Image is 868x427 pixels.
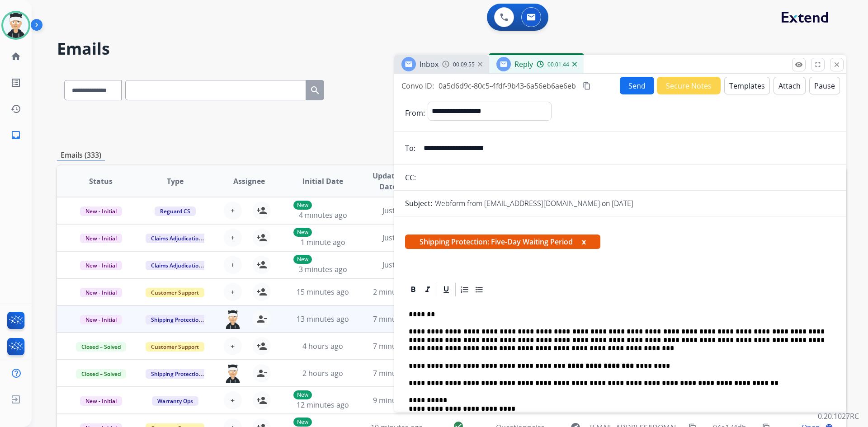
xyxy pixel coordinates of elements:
p: Subject: [405,198,432,209]
button: + [224,391,242,409]
span: New - Initial [80,261,122,270]
span: + [231,341,235,352]
span: 0a5d6d9c-80c5-4fdf-9b43-6a56eb6ae6eb [439,81,576,91]
span: 9 minutes ago [373,395,421,405]
span: Customer Support [146,342,204,352]
mat-icon: search [310,85,321,96]
span: 2 hours ago [302,368,343,378]
mat-icon: close [833,61,841,69]
button: + [224,229,242,247]
span: 2 minutes ago [373,287,421,297]
mat-icon: person_remove [256,368,267,379]
mat-icon: list_alt [10,77,21,88]
button: + [224,256,242,274]
span: 13 minutes ago [297,314,349,324]
span: 00:09:55 [453,61,475,68]
span: Just now [382,233,411,243]
mat-icon: person_add [256,286,267,297]
p: New [293,418,312,427]
p: Webform from [EMAIL_ADDRESS][DOMAIN_NAME] on [DATE] [435,198,633,209]
span: New - Initial [80,288,122,297]
div: Ordered List [458,283,472,296]
mat-icon: fullscreen [814,61,822,69]
mat-icon: person_add [256,395,267,406]
p: New [293,390,312,399]
span: 7 minutes ago [373,314,421,324]
span: 3 minutes ago [299,264,347,274]
h2: Emails [57,40,846,58]
img: agent-avatar [224,310,242,329]
mat-icon: remove_red_eye [795,61,803,69]
mat-icon: history [10,103,21,114]
span: Customer Support [146,288,204,297]
span: + [231,259,235,270]
span: + [231,232,235,243]
span: New - Initial [80,396,122,406]
p: New [293,255,312,264]
span: 7 minutes ago [373,341,421,351]
button: Pause [809,77,840,94]
p: New [293,228,312,237]
button: + [224,337,242,355]
span: + [231,205,235,216]
p: Emails (333) [57,150,105,161]
p: 0.20.1027RC [818,411,859,422]
p: CC: [405,172,416,183]
img: avatar [3,13,28,38]
span: 15 minutes ago [297,287,349,297]
span: Type [167,176,184,187]
mat-icon: content_copy [583,82,591,90]
span: Status [89,176,113,187]
p: New [293,201,312,210]
span: Inbox [420,59,439,69]
button: Templates [724,77,770,94]
p: From: [405,108,425,118]
span: Just now [382,206,411,216]
span: 7 minutes ago [373,368,421,378]
button: Secure Notes [657,77,721,94]
mat-icon: person_add [256,341,267,352]
span: Closed – Solved [76,369,126,379]
mat-icon: inbox [10,130,21,141]
img: agent-avatar [224,364,242,383]
span: + [231,395,235,406]
span: Assignee [233,176,265,187]
span: Claims Adjudication [146,234,208,243]
span: 4 minutes ago [299,210,347,220]
span: 4 hours ago [302,341,343,351]
div: Underline [439,283,453,296]
span: Shipping Protection [146,315,208,324]
mat-icon: person_remove [256,314,267,324]
p: To: [405,143,415,154]
span: + [231,286,235,297]
button: x [582,236,586,247]
span: Shipping Protection: Five-Day Waiting Period [405,235,600,249]
span: 00:01:44 [547,61,569,68]
span: Reguard CS [155,206,196,216]
div: Bold [406,283,420,296]
button: Send [620,77,654,94]
mat-icon: person_add [256,205,267,216]
button: Attach [774,77,806,94]
button: + [224,283,242,301]
span: Claims Adjudication [146,261,208,270]
div: Italic [421,283,434,296]
span: Warranty Ops [152,396,198,406]
span: Shipping Protection [146,369,208,379]
p: Convo ID: [401,80,434,91]
mat-icon: person_add [256,259,267,270]
span: Just now [382,260,411,270]
mat-icon: home [10,51,21,62]
span: 12 minutes ago [297,400,349,410]
span: New - Initial [80,234,122,243]
span: New - Initial [80,315,122,324]
span: Initial Date [302,176,343,187]
mat-icon: person_add [256,232,267,243]
span: New - Initial [80,206,122,216]
button: + [224,202,242,220]
div: Bullet List [472,283,486,296]
span: Updated Date [368,170,409,192]
span: Reply [514,59,533,69]
span: 1 minute ago [301,237,345,247]
span: Closed – Solved [76,342,126,352]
